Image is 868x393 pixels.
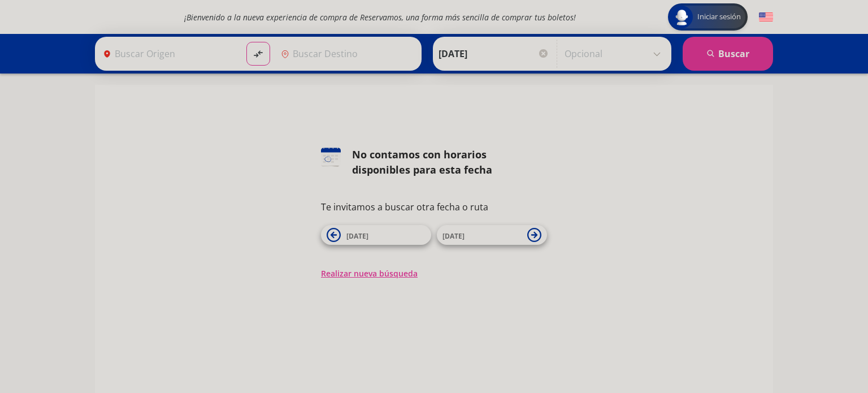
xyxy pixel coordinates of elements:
[98,40,237,68] input: Buscar Origen
[321,267,418,279] button: Realizar nueva búsqueda
[437,225,547,245] button: [DATE]
[276,40,415,68] input: Buscar Destino
[439,40,549,68] input: Elegir Fecha
[759,10,773,24] button: English
[683,37,773,71] button: Buscar
[321,200,547,214] p: Te invitamos a buscar otra fecha o ruta
[184,12,576,23] em: ¡Bienvenido a la nueva experiencia de compra de Reservamos, una forma más sencilla de comprar tus...
[352,147,547,178] div: No contamos con horarios disponibles para esta fecha
[693,11,745,23] span: Iniciar sesión
[346,231,368,241] span: [DATE]
[565,40,666,68] input: Opcional
[321,225,431,245] button: [DATE]
[95,7,180,24] i: Brand Logo
[95,7,180,27] a: Brand Logo
[442,231,465,241] span: [DATE]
